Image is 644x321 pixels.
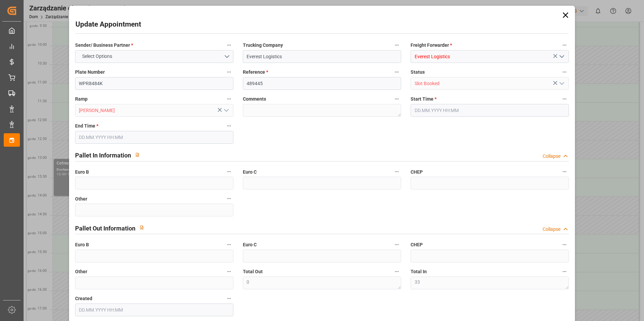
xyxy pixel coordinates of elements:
button: Total In [560,267,569,276]
button: Trucking Company [392,41,401,49]
font: Freight Forwarder [411,42,449,48]
button: CHEP [560,167,569,176]
font: Created [75,296,92,301]
textarea: 0 [243,277,401,289]
button: CHEP [560,240,569,249]
font: Ramp [75,96,88,102]
font: Sender/ Business Partner [75,42,130,48]
button: Other [225,267,233,276]
font: CHEP [411,242,423,247]
input: DD.MM.YYYY HH:MM [75,131,233,144]
button: Euro B [225,240,233,249]
button: Euro C [392,167,401,176]
font: Reference [243,69,265,75]
button: Otwórz menu [75,50,233,63]
div: Collapse [543,153,560,160]
button: Otwórz menu [221,105,231,116]
font: Total In [411,269,427,274]
input: Wpisz, aby wyszukać/wybrać [411,77,569,90]
h2: Update Appointment [75,19,141,30]
button: Status [560,68,569,76]
h2: Pallet Out Information [75,224,135,233]
button: Ramp [225,95,233,103]
button: Total Out [392,267,401,276]
input: DD.MM.YYYY HH:MM [411,104,569,117]
font: Plate Number [75,69,105,75]
button: Sender/ Business Partner * [225,41,233,49]
input: DD.MM.YYYY HH:MM [75,304,233,316]
font: Euro B [75,242,89,247]
button: End Time * [225,121,233,130]
input: Wpisz, aby wyszukać/wybrać [75,104,233,117]
font: CHEP [411,169,423,175]
textarea: 33 [411,277,569,289]
font: Euro C [243,169,257,175]
button: Freight Forwarder * [560,41,569,49]
h2: Pallet In Information [75,151,131,160]
div: Collapse [543,226,560,233]
button: View description [131,148,144,161]
font: End Time [75,123,95,129]
button: Euro B [225,167,233,176]
font: Total Out [243,269,263,274]
font: Comments [243,96,266,102]
font: Other [75,196,87,202]
button: View description [135,221,148,234]
font: Start Time [411,96,433,102]
font: Status [411,69,425,75]
font: Euro B [75,169,89,175]
font: Euro C [243,242,257,247]
button: Created [225,294,233,303]
button: Plate Number [225,68,233,76]
button: Other [225,194,233,203]
font: Other [75,269,87,274]
button: Otwórz menu [556,51,567,62]
button: Euro C [392,240,401,249]
span: Select Options [79,53,116,60]
button: Reference * [392,68,401,76]
button: Comments [392,95,401,103]
button: Start Time * [560,95,569,103]
button: Otwórz menu [556,78,567,89]
font: Trucking Company [243,42,283,48]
